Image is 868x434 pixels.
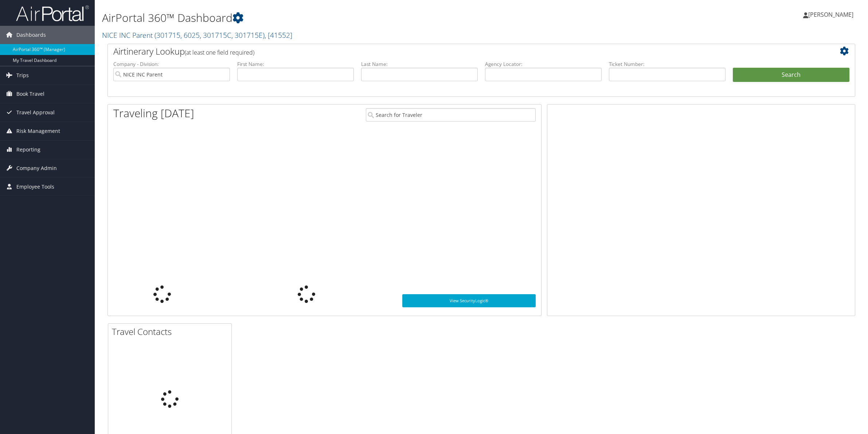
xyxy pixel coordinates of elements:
a: View SecurityLogic® [402,294,536,307]
a: [PERSON_NAME] [803,4,861,25]
img: airportal-logo.png [16,5,89,22]
label: Last Name: [361,60,478,68]
span: Company Admin [16,159,57,177]
label: Ticket Number: [609,60,726,68]
h1: Traveling [DATE] [113,106,194,121]
span: Risk Management [16,122,60,140]
span: Trips [16,66,29,84]
span: Dashboards [16,26,46,44]
a: NICE INC Parent [102,30,292,40]
button: Search [733,68,849,82]
span: , [ 41552 ] [265,30,292,40]
span: [PERSON_NAME] [808,11,853,19]
span: (at least one field required) [185,48,254,56]
h2: Travel Contacts [112,325,231,338]
input: Search for Traveler [366,108,535,122]
label: Agency Locator: [485,60,602,68]
label: First Name: [237,60,354,68]
h1: AirPortal 360™ Dashboard [102,10,608,25]
label: Company - Division: [113,60,230,68]
span: Reporting [16,141,40,159]
span: Travel Approval [16,103,55,122]
h2: Airtinerary Lookup [113,45,787,58]
span: Book Travel [16,85,44,103]
span: ( 301715, 6025, 301715C, 301715E ) [155,30,265,40]
span: Employee Tools [16,178,54,196]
